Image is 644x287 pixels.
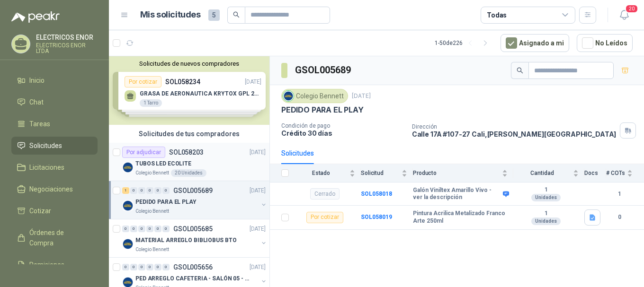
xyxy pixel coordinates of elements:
[162,226,170,232] div: 0
[11,115,98,133] a: Tareas
[531,194,561,201] div: Unidades
[154,226,161,232] div: 0
[11,180,98,198] a: Negociaciones
[295,164,361,183] th: Estado
[29,119,50,129] span: Tareas
[412,123,617,130] p: Dirección
[146,264,153,270] div: 0
[122,264,129,270] div: 0
[36,43,98,54] p: ELECTRICOS ENOR LTDA
[173,264,213,270] p: GSOL005656
[173,226,213,232] p: GSOL005685
[122,200,134,211] img: Company Logo
[281,148,314,158] div: Solicitudes
[413,210,508,225] b: Pintura Acrilica Metalizado Franco Arte 250ml
[169,149,204,156] p: SOL058203
[138,264,145,270] div: 0
[361,191,392,197] a: SOL058018
[517,67,523,74] span: search
[173,187,213,194] p: GSOL005689
[29,75,45,86] span: Inicio
[531,217,561,225] div: Unidades
[487,10,507,20] div: Todas
[29,97,44,107] span: Chat
[306,212,343,223] div: Por cotizar
[162,264,170,270] div: 0
[513,170,571,176] span: Cantidad
[11,137,98,155] a: Solicitudes
[138,226,145,232] div: 0
[135,169,169,177] p: Colegio Bennett
[295,63,352,78] h3: GSOL005689
[36,34,98,41] p: ELECTRICOS ENOR
[412,130,617,138] p: Calle 17A #107-27 Cali , [PERSON_NAME][GEOGRAPHIC_DATA]
[135,236,236,245] p: MATERIAL ARREGLO BIBLIOBUS BTO
[11,93,98,111] a: Chat
[281,122,404,129] p: Condición de pago
[513,210,579,217] b: 1
[281,129,404,137] p: Crédito 30 días
[135,246,169,253] p: Colegio Bennett
[11,256,98,274] a: Remisiones
[501,34,569,52] button: Asignado a mi
[135,198,197,207] p: PEDIDO PARA EL PLAY
[413,187,501,201] b: Galón Viniltex Amarillo Vivo - ver la descripción
[109,125,269,143] div: Solicitudes de tus compradores
[361,170,400,176] span: Solicitud
[310,188,340,200] div: Cerrado
[11,202,98,220] a: Cotizar
[606,170,625,176] span: # COTs
[130,187,137,194] div: 0
[413,164,513,183] th: Producto
[29,206,51,216] span: Cotizar
[146,187,153,194] div: 0
[113,60,266,67] button: Solicitudes de nuevos compradores
[625,4,638,13] span: 20
[138,187,145,194] div: 0
[162,187,170,194] div: 0
[361,164,413,183] th: Solicitud
[577,34,633,52] button: No Leídos
[11,158,98,176] a: Licitaciones
[29,184,73,194] span: Negociaciones
[130,226,137,232] div: 0
[208,9,220,21] span: 5
[250,225,266,234] p: [DATE]
[122,147,165,158] div: Por adjudicar
[122,223,268,253] a: 0 0 0 0 0 0 GSOL005685[DATE] Company LogoMATERIAL ARREGLO BIBLIOBUS BTOColegio Bennett
[154,187,161,194] div: 0
[29,227,89,248] span: Órdenes de Compra
[606,190,633,199] b: 1
[122,187,129,194] div: 1
[135,208,169,215] p: Colegio Bennett
[130,264,137,270] div: 0
[281,105,364,115] p: PEDIDO PARA EL PLAY
[29,140,62,151] span: Solicitudes
[11,224,98,252] a: Órdenes de Compra
[122,185,268,215] a: 1 0 0 0 0 0 GSOL005689[DATE] Company LogoPEDIDO PARA EL PLAYColegio Bennett
[146,226,153,232] div: 0
[606,164,644,183] th: # COTs
[122,238,134,250] img: Company Logo
[233,11,240,18] span: search
[513,164,584,183] th: Cantidad
[413,170,500,176] span: Producto
[295,170,348,176] span: Estado
[122,226,129,232] div: 0
[250,186,266,195] p: [DATE]
[109,143,269,181] a: Por adjudicarSOL058203[DATE] Company LogoTUBOS LED ECOLITEColegio Bennett20 Unidades
[154,264,161,270] div: 0
[11,11,60,23] img: Logo peakr
[29,162,64,173] span: Licitaciones
[250,148,266,157] p: [DATE]
[281,89,348,103] div: Colegio Bennett
[171,169,206,177] div: 20 Unidades
[361,214,392,220] a: SOL058019
[122,162,134,173] img: Company Logo
[135,274,253,283] p: PED ARREGLO CAFETERIA - SALÓN 05 - MATERIAL CARP.
[140,8,201,22] h1: Mis solicitudes
[584,164,606,183] th: Docs
[283,91,294,101] img: Company Logo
